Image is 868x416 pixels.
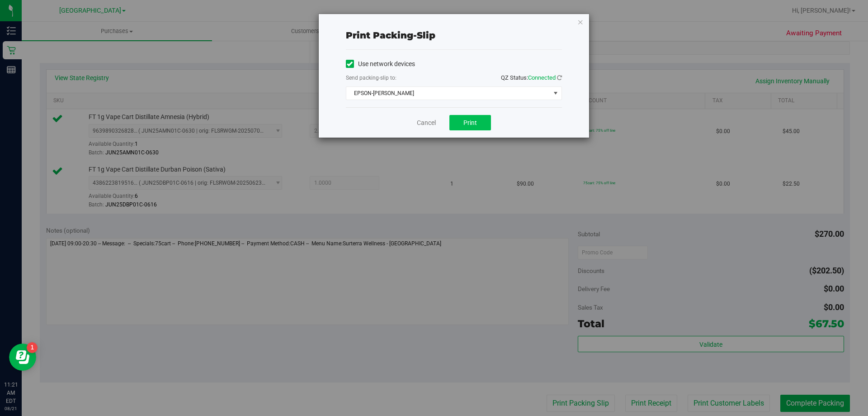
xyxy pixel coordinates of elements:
span: QZ Status: [501,74,562,81]
span: Connected [528,74,556,81]
iframe: Resource center [9,344,36,371]
span: EPSON-[PERSON_NAME] [346,87,550,100]
span: select [550,87,561,100]
a: Cancel [417,118,436,128]
span: Print [463,119,477,126]
span: Print packing-slip [346,30,435,41]
iframe: Resource center unread badge [27,342,38,353]
button: Print [449,115,491,130]
label: Send packing-slip to: [346,74,396,82]
label: Use network devices [346,59,415,69]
